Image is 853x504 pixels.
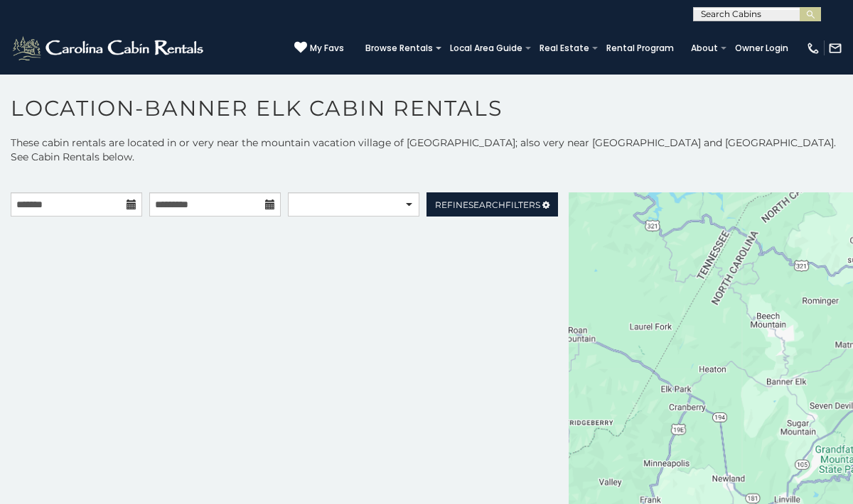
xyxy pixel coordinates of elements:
a: Local Area Guide [443,38,530,58]
a: RefineSearchFilters [426,192,558,217]
span: Search [468,199,505,210]
span: My Favs [310,42,344,55]
a: Owner Login [728,38,795,58]
a: Rental Program [599,38,681,58]
a: About [684,38,725,58]
img: phone-regular-white.png [806,41,820,55]
a: My Favs [294,41,344,55]
a: Browse Rentals [358,38,440,58]
span: Refine Filters [435,199,540,210]
a: Real Estate [532,38,596,58]
img: White-1-2.png [11,34,208,62]
img: mail-regular-white.png [828,41,842,55]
